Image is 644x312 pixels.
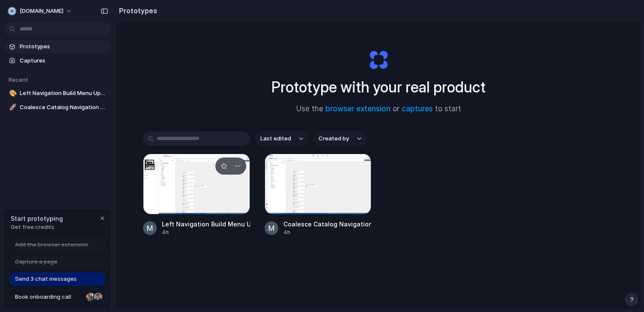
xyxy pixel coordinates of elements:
span: Coalesce Catalog Navigation Addition [20,103,108,112]
div: 4h [162,229,250,236]
span: Captures [20,56,108,65]
span: Prototypes [20,42,108,51]
button: Last edited [255,131,308,146]
span: Start prototyping [11,214,63,223]
div: Left Navigation Build Menu Upgrade [162,220,250,229]
span: Created by [319,134,349,143]
span: Left Navigation Build Menu Upgrade [20,89,108,98]
a: Captures [4,54,111,67]
span: Recent [9,76,28,83]
h2: Prototypes [116,6,157,16]
span: Use the or to start [296,104,461,115]
span: Send 3 chat messages [15,275,77,283]
a: 🚀Coalesce Catalog Navigation Addition [4,101,111,114]
button: 🎨 [8,89,16,98]
div: 4h [283,229,372,236]
div: 🎨 [9,89,15,98]
h1: Prototype with your real product [271,76,486,98]
span: [DOMAIN_NAME] [20,7,63,15]
a: browser extension [325,104,391,113]
a: captures [402,104,433,113]
div: Christian Iacullo [93,292,103,302]
div: 🚀 [9,102,15,112]
a: Coalesce Catalog Navigation AdditionCoalesce Catalog Navigation Addition4h [265,154,372,236]
span: Add the browser extension [15,241,88,249]
button: Created by [313,131,367,146]
span: Book onboarding call [15,293,83,301]
span: Get free credits [11,223,63,232]
span: Capture a page [15,258,57,266]
a: Prototypes [4,40,111,53]
a: Left Navigation Build Menu UpgradeLeft Navigation Build Menu Upgrade4h [143,154,250,236]
button: [DOMAIN_NAME] [4,4,77,18]
a: Book onboarding call [9,290,106,304]
a: 🎨Left Navigation Build Menu Upgrade [4,87,111,100]
div: Coalesce Catalog Navigation Addition [283,220,372,229]
span: Last edited [260,134,291,143]
div: Nicole Kubica [85,292,95,302]
button: 🚀 [8,103,16,112]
